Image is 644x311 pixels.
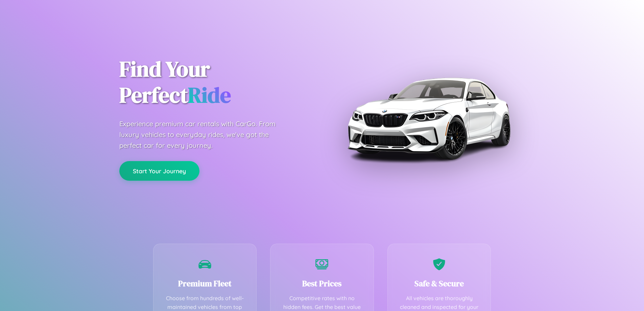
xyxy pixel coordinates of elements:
[164,278,246,289] h3: Premium Fleet
[119,56,312,108] h1: Find Your Perfect
[344,34,513,203] img: Premium BMW car rental vehicle
[281,278,363,289] h3: Best Prices
[119,161,199,181] button: Start Your Journey
[119,118,288,151] p: Experience premium car rentals with CarGo. From luxury vehicles to everyday rides, we've got the ...
[188,80,231,110] span: Ride
[398,278,481,289] h3: Safe & Secure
